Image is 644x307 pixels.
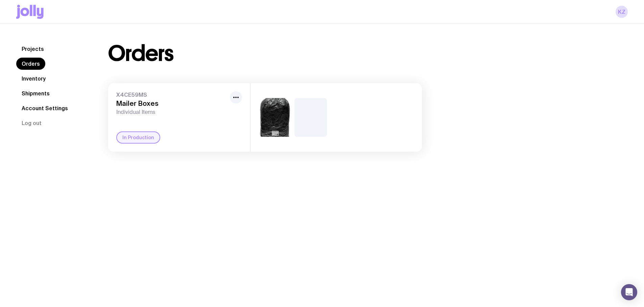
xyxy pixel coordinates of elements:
[116,99,227,108] h3: Mailer Boxes
[16,72,51,85] a: Inventory
[116,131,160,144] div: In Production
[116,109,227,116] span: Individual Items
[616,6,628,18] a: KZ
[16,58,45,70] a: Orders
[116,91,227,98] span: X4CE59MS
[16,102,73,114] a: Account Settings
[621,284,637,300] div: Open Intercom Messenger
[16,117,47,129] button: Log out
[16,43,49,55] a: Projects
[16,87,55,99] a: Shipments
[108,43,173,64] h1: Orders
